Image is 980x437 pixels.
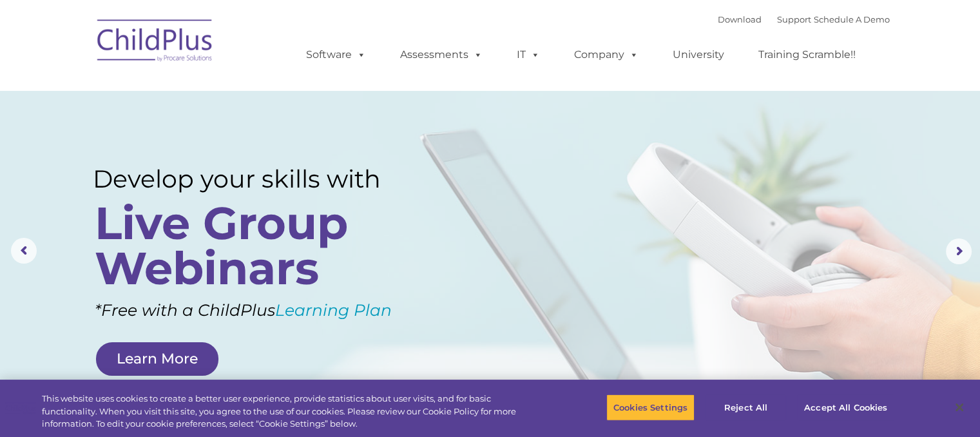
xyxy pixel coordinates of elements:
[293,42,379,68] a: Software
[606,394,695,421] button: Cookies Settings
[95,200,413,291] rs-layer: Live Group Webinars
[179,85,218,95] span: Last name
[718,14,762,24] a: Download
[95,296,441,325] rs-layer: *Free with a ChildPlus
[945,393,974,422] button: Close
[745,42,869,68] a: Training Scramble!!
[777,14,811,24] a: Support
[706,394,786,421] button: Reject All
[179,138,234,148] span: Phone number
[91,10,220,75] img: ChildPlus by Procare Solutions
[504,42,553,68] a: IT
[275,300,392,320] a: Learning Plan
[96,342,218,376] a: Learn More
[387,42,495,68] a: Assessments
[797,394,894,421] button: Accept All Cookies
[660,42,737,68] a: University
[561,42,651,68] a: Company
[718,14,890,24] font: |
[814,14,890,24] a: Schedule A Demo
[42,393,539,431] div: This website uses cookies to create a better user experience, provide statistics about user visit...
[93,164,417,193] rs-layer: Develop your skills with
